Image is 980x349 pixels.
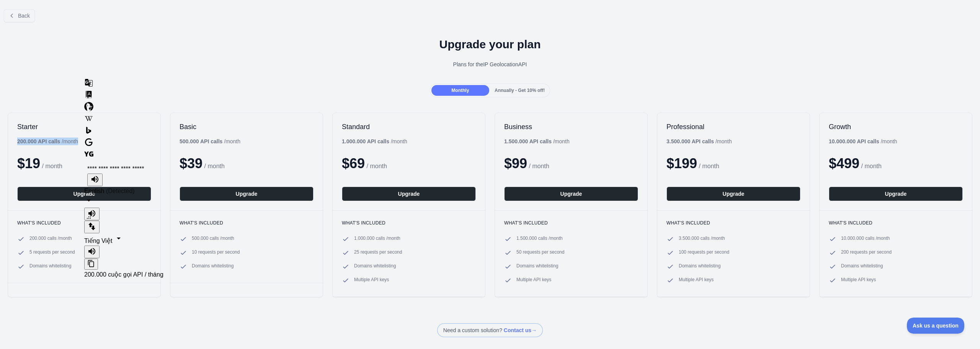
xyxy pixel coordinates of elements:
[666,156,697,171] span: $ 199
[504,122,638,131] h2: Business
[504,138,570,145] div: / month
[504,156,527,171] span: $ 99
[342,122,476,131] h2: Standard
[666,138,714,144] b: 3.500.000 API calls
[666,138,732,145] div: / month
[666,122,800,131] h2: Professional
[907,318,965,334] iframe: Toggle Customer Support
[342,138,407,145] div: / month
[504,138,552,144] b: 1.500.000 API calls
